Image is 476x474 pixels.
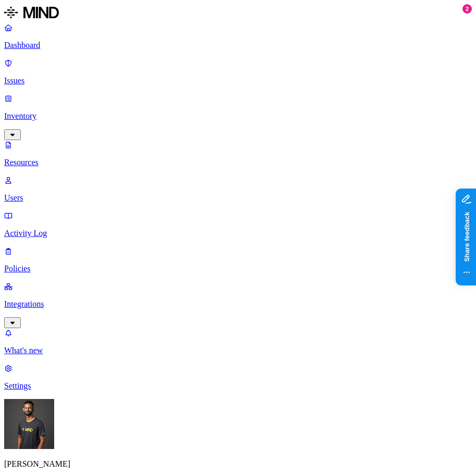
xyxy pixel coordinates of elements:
a: Users [4,176,472,203]
a: Inventory [4,94,472,139]
p: Dashboard [4,41,472,50]
a: Settings [4,364,472,391]
a: Policies [4,246,472,273]
p: Activity Log [4,229,472,238]
a: Dashboard [4,23,472,50]
a: MIND [4,4,472,23]
p: Inventory [4,111,472,121]
p: What's new [4,346,472,355]
p: Issues [4,76,472,85]
p: Users [4,193,472,203]
p: Resources [4,158,472,167]
img: Amit Cohen [4,399,54,449]
p: Settings [4,381,472,391]
a: Integrations [4,282,472,327]
a: Resources [4,140,472,167]
div: 2 [462,4,472,14]
a: Issues [4,58,472,85]
a: What's new [4,328,472,355]
p: Integrations [4,300,472,309]
a: Activity Log [4,211,472,238]
img: MIND [4,4,59,21]
p: Policies [4,264,472,273]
